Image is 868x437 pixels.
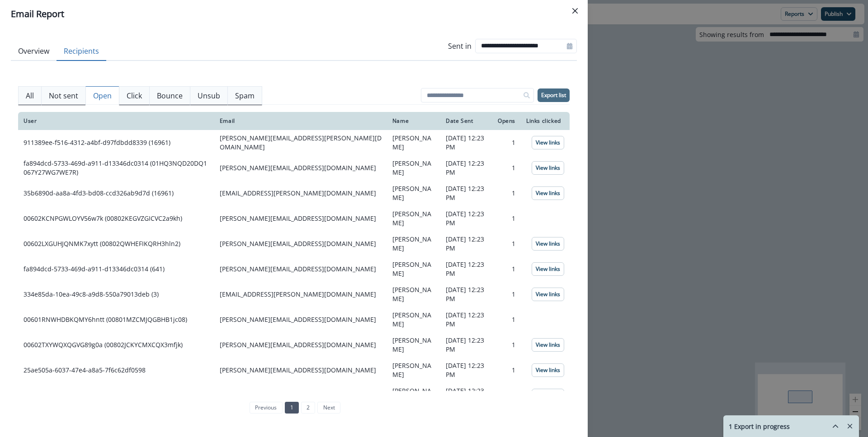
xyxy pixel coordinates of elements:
[538,88,570,102] button: Export list
[532,338,564,352] button: View links
[536,367,560,373] p: View links
[828,419,843,433] button: hide-exports
[532,237,564,251] button: View links
[387,231,440,256] td: [PERSON_NAME]
[220,117,382,125] div: Email
[214,282,387,307] td: [EMAIL_ADDRESS][PERSON_NAME][DOMAIN_NAME]
[387,256,440,282] td: [PERSON_NAME]
[214,231,387,256] td: [PERSON_NAME][EMAIL_ADDRESS][DOMAIN_NAME]
[492,256,521,282] td: 1
[446,336,487,354] p: [DATE] 12:23 PM
[536,266,560,272] p: View links
[49,90,78,101] p: Not sent
[492,231,521,256] td: 1
[301,402,315,414] a: Page 2
[214,358,387,383] td: [PERSON_NAME][EMAIL_ADDRESS][DOMAIN_NAME]
[532,389,564,402] button: View links
[392,117,435,125] div: Name
[729,422,790,431] p: 1 Export in progress
[11,42,57,61] button: Overview
[448,41,472,51] p: Sent in
[526,117,564,125] div: Links clicked
[843,419,857,433] button: Remove-exports
[532,186,564,200] button: View links
[536,165,560,171] p: View links
[387,130,440,155] td: [PERSON_NAME]
[536,291,560,298] p: View links
[24,315,209,324] div: 00601RNWHDBKQMY6hntt (00801MZCMJQGBHB1jc08)
[387,282,440,307] td: [PERSON_NAME]
[446,134,487,152] p: [DATE] 12:23 PM
[11,7,577,21] div: Email Report
[387,383,440,408] td: [PERSON_NAME]
[24,239,209,248] div: 00602LXGUHJQNMK7xytt (00802QWHEFIKQRH3hln2)
[214,256,387,282] td: [PERSON_NAME][EMAIL_ADDRESS][DOMAIN_NAME]
[492,181,521,206] td: 1
[93,90,112,101] p: Open
[446,260,487,278] p: [DATE] 12:23 PM
[157,90,183,101] p: Bounce
[532,288,564,301] button: View links
[387,206,440,231] td: [PERSON_NAME]
[492,332,521,358] td: 1
[446,285,487,303] p: [DATE] 12:23 PM
[387,358,440,383] td: [PERSON_NAME]
[492,282,521,307] td: 1
[532,262,564,276] button: View links
[532,161,564,175] button: View links
[214,181,387,206] td: [EMAIL_ADDRESS][PERSON_NAME][DOMAIN_NAME]
[492,130,521,155] td: 1
[446,311,487,329] p: [DATE] 12:23 PM
[24,189,209,198] div: 35b6890d-aa8a-4fd3-bd08-ccd326ab9d7d (16961)
[446,209,487,228] p: [DATE] 12:23 PM
[446,386,487,404] p: [DATE] 12:23 PM
[446,159,487,177] p: [DATE] 12:23 PM
[127,90,142,101] p: Click
[24,159,209,177] div: fa894dcd-5733-469d-a911-d13346dc0314 (01HQ3NQD20DQ1067Y27WG7WE7R)
[247,402,340,414] ul: Pagination
[492,155,521,181] td: 1
[214,206,387,231] td: [PERSON_NAME][EMAIL_ADDRESS][DOMAIN_NAME]
[24,290,209,299] div: 334e85da-10ea-49c8-a9d8-550a79013deb (3)
[24,366,209,375] div: 25ae505a-6037-47e4-a8a5-7f6c62df0598
[387,332,440,358] td: [PERSON_NAME]
[57,42,106,61] button: Recipients
[198,90,220,101] p: Unsub
[446,235,487,253] p: [DATE] 12:23 PM
[214,307,387,332] td: [PERSON_NAME][EMAIL_ADDRESS][DOMAIN_NAME]
[214,155,387,181] td: [PERSON_NAME][EMAIL_ADDRESS][DOMAIN_NAME]
[387,181,440,206] td: [PERSON_NAME]
[536,241,560,247] p: View links
[446,361,487,379] p: [DATE] 12:23 PM
[536,139,560,146] p: View links
[24,138,209,147] div: 911389ee-f516-4312-a4bf-d97fdbdd8339 (16961)
[24,340,209,349] div: 00602TXYWQXQGVG89g0a (00802JCKYCMXCQX3mfjk)
[532,136,564,149] button: View links
[541,92,566,98] p: Export list
[492,307,521,332] td: 1
[492,383,521,408] td: 1
[532,363,564,377] button: View links
[387,155,440,181] td: [PERSON_NAME]
[317,402,340,414] a: Next page
[446,184,487,202] p: [DATE] 12:23 PM
[568,4,582,18] button: Close
[821,416,839,437] button: hide-exports
[24,265,209,274] div: fa894dcd-5733-469d-a911-d13346dc0314 (641)
[235,90,255,101] p: Spam
[498,117,515,125] div: Opens
[24,117,209,125] div: User
[26,90,34,101] p: All
[536,342,560,348] p: View links
[214,332,387,358] td: [PERSON_NAME][EMAIL_ADDRESS][DOMAIN_NAME]
[492,358,521,383] td: 1
[24,214,209,223] div: 00602KCNPGWLOYV56w7k (00802KEGVZGICVC2a9kh)
[214,130,387,155] td: [PERSON_NAME][EMAIL_ADDRESS][PERSON_NAME][DOMAIN_NAME]
[536,190,560,196] p: View links
[492,206,521,231] td: 1
[285,402,299,414] a: Page 1 is your current page
[214,383,387,408] td: [EMAIL_ADDRESS][PERSON_NAME][DOMAIN_NAME]
[387,307,440,332] td: [PERSON_NAME]
[446,117,487,125] div: Date Sent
